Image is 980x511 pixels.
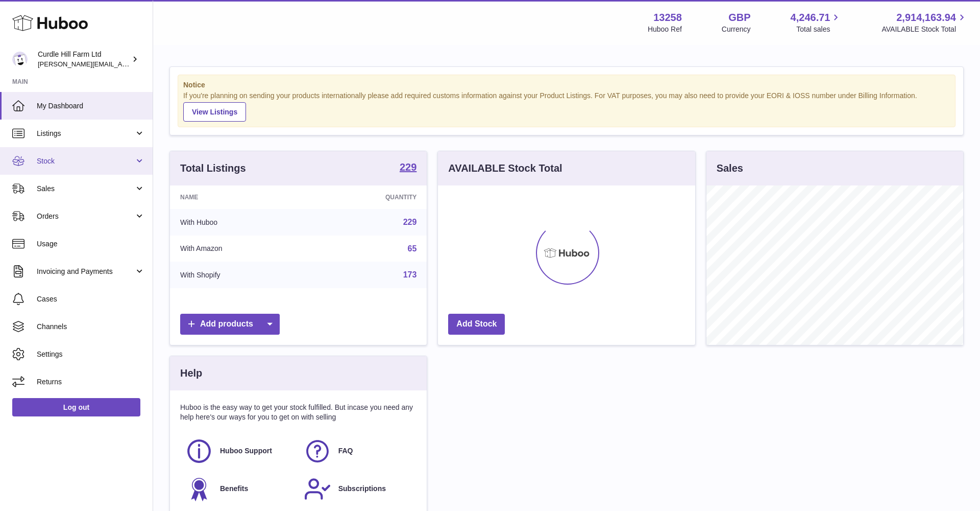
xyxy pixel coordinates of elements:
[183,91,950,122] div: If you're planning on sending your products internationally please add required customs informati...
[37,156,134,166] span: Stock
[180,314,280,335] a: Add products
[183,102,246,122] a: View Listings
[403,270,417,279] a: 173
[183,80,950,90] strong: Notice
[400,162,416,174] a: 229
[881,25,968,34] span: AVAILABLE Stock Total
[403,218,417,226] a: 229
[37,101,145,111] span: My Dashboard
[185,475,293,503] a: Benefits
[304,437,412,465] a: FAQ
[653,11,682,25] strong: 13258
[170,262,310,288] td: With Shopify
[37,212,134,221] span: Orders
[180,403,416,422] p: Huboo is the easy way to get your stock fulfilled. But incase you need any help here's our ways f...
[37,267,134,276] span: Invoicing and Payments
[310,185,427,209] th: Quantity
[38,50,130,69] div: Curdle Hill Farm Ltd
[37,239,145,249] span: Usage
[791,11,830,25] span: 4,246.71
[170,185,310,209] th: Name
[220,446,272,456] span: Huboo Support
[791,11,842,34] a: 4,246.71 Total sales
[728,11,750,25] strong: GBP
[448,161,562,175] h3: AVAILABLE Stock Total
[37,350,145,359] span: Settings
[37,294,145,304] span: Cases
[37,322,145,332] span: Channels
[896,11,956,25] span: 2,914,163.94
[37,377,145,387] span: Returns
[12,52,28,67] img: miranda@diddlysquatfarmshop.com
[37,129,134,138] span: Listings
[796,25,842,34] span: Total sales
[220,484,248,494] span: Benefits
[38,60,205,68] span: [PERSON_NAME][EMAIL_ADDRESS][DOMAIN_NAME]
[170,209,310,236] td: With Huboo
[400,162,416,172] strong: 229
[37,184,134,194] span: Sales
[338,484,386,494] span: Subscriptions
[180,161,246,175] h3: Total Listings
[338,446,353,456] span: FAQ
[180,366,202,380] h3: Help
[304,475,412,503] a: Subscriptions
[448,314,505,335] a: Add Stock
[648,25,682,34] div: Huboo Ref
[12,398,140,416] a: Log out
[185,437,293,465] a: Huboo Support
[408,244,417,253] a: 65
[170,236,310,262] td: With Amazon
[717,161,743,175] h3: Sales
[881,11,968,34] a: 2,914,163.94 AVAILABLE Stock Total
[722,25,751,34] div: Currency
